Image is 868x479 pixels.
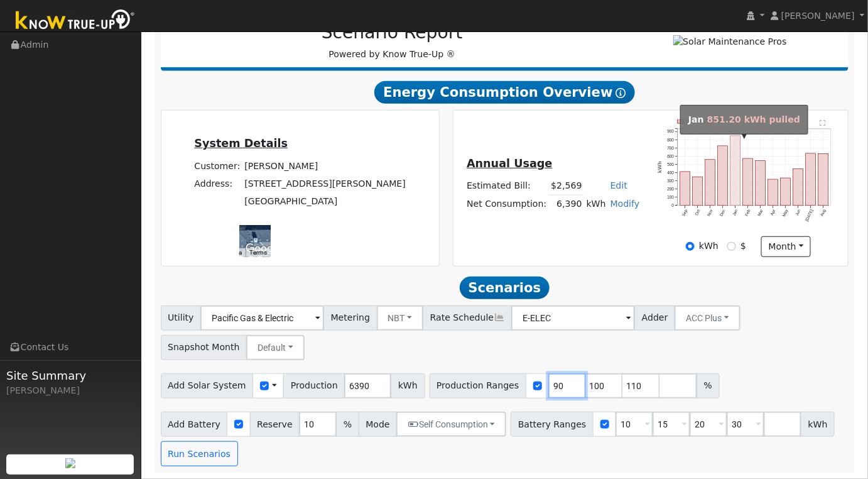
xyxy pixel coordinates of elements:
td: Customer: [192,157,242,175]
button: Run Scenarios [161,441,238,466]
td: [GEOGRAPHIC_DATA] [242,192,408,210]
rect: onclick="" [693,177,703,206]
td: $2,569 [549,177,584,195]
a: Terms (opens in new tab) [249,249,267,256]
a: Edit [610,180,627,190]
span: Snapshot Month [161,335,247,360]
i: Show Help [616,88,626,98]
label: $ [741,239,746,253]
input: Select a Rate Schedule [511,306,635,331]
span: Adder [634,306,675,331]
button: Self Consumption [396,412,506,437]
span: Scenarios [460,277,550,299]
text: 400 [667,170,674,175]
button: NBT [377,306,424,331]
rect: onclick="" [768,180,778,206]
u: Annual Usage [467,157,552,170]
h2: Scenario Report [173,22,610,43]
rect: onclick="" [756,161,766,206]
u: System Details [194,137,288,150]
a: Modify [610,199,640,209]
text: Feb [744,209,751,217]
rect: onclick="" [718,146,728,206]
text: Aug [820,209,827,217]
text: 300 [667,179,674,183]
rect: onclick="" [806,153,816,206]
div: [PERSON_NAME] [6,384,134,397]
a: Open this area in Google Maps (opens a new window) [242,241,284,257]
text: Sep [681,209,689,217]
text: 600 [667,154,674,158]
span: Metering [323,306,377,331]
button: Default [246,335,305,360]
td: kWh [584,195,608,213]
span: Production [283,373,345,399]
input: kWh [686,242,695,251]
text: 0 [672,203,675,207]
text:  [820,120,826,126]
td: [PERSON_NAME] [242,157,408,175]
text: 200 [667,187,674,191]
text: 900 [667,129,674,134]
span: kWh [391,373,425,399]
span: Reserve [250,412,300,437]
rect: onclick="" [730,136,741,206]
rect: onclick="" [743,158,753,206]
img: Solar Maintenance Pros [673,35,787,48]
div: Powered by Know True-Up ® [167,22,617,61]
img: Google [242,241,284,257]
input: Select a Utility [200,306,324,331]
text: Dec [719,209,727,217]
text: kWh [657,162,663,173]
text: Mar [757,209,764,217]
span: Rate Schedule [423,306,512,331]
img: Know True-Up [9,7,141,35]
span: [PERSON_NAME] [781,11,855,21]
rect: onclick="" [680,172,690,206]
span: kWh [801,412,835,437]
label: kWh [699,239,719,253]
text: Jun [795,209,802,217]
rect: onclick="" [705,160,715,206]
span: Battery Ranges [511,412,594,437]
text: 700 [667,146,674,150]
td: Net Consumption: [465,195,549,213]
span: Site Summary [6,367,134,384]
span: Production Ranges [430,373,526,399]
td: 6,390 [549,195,584,213]
text: Oct [694,209,701,216]
input: $ [727,242,736,251]
span: Mode [359,412,397,437]
span: Add Battery [161,412,228,437]
span: Add Solar System [161,373,254,399]
text: Nov [707,209,714,217]
td: [STREET_ADDRESS][PERSON_NAME] [242,175,408,192]
span: Utility [161,306,202,331]
button: ACC Plus [675,306,741,331]
td: Estimated Bill: [465,177,549,195]
text: 800 [667,138,674,142]
span: % [697,373,719,399]
span: % [336,412,359,437]
span: 851.20 kWh pulled [707,114,800,124]
text: 500 [667,162,674,167]
rect: onclick="" [781,178,791,206]
text: Jan [732,209,739,217]
rect: onclick="" [818,154,828,206]
img: retrieve [65,458,75,468]
text: Apr [770,209,778,217]
strong: Jan [688,114,704,124]
text: 100 [667,195,674,199]
button: month [761,236,811,258]
span: Energy Consumption Overview [374,81,634,104]
text: May [782,209,790,218]
rect: onclick="" [793,169,803,206]
td: Address: [192,175,242,192]
text: [DATE] [805,209,815,223]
